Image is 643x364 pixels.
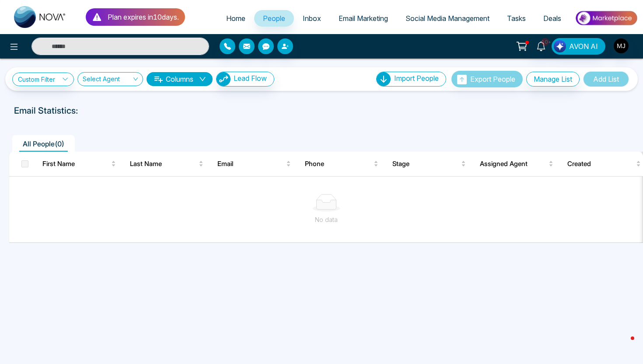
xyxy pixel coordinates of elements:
a: Custom Filter [12,73,74,86]
span: First Name [42,159,109,169]
span: Deals [543,14,561,23]
button: AVON AI [552,38,605,55]
div: No data [16,215,636,225]
span: down [199,76,206,83]
p: Email Statistics: [14,104,78,117]
th: First Name [35,152,123,176]
span: Phone [305,159,372,169]
button: Lead Flow [216,72,274,87]
a: Deals [535,10,570,27]
th: Email [210,152,298,176]
a: People [254,10,294,27]
span: Social Media Management [405,14,489,23]
a: Social Media Management [397,10,498,27]
span: Created [567,159,634,169]
p: Plan expires in 10 day s . [108,12,179,22]
img: Nova CRM Logo [14,6,66,28]
span: 10+ [541,38,549,46]
span: Tasks [507,14,526,23]
span: Last Name [130,159,197,169]
img: User Avatar [614,38,629,53]
a: Inbox [294,10,330,27]
span: Lead Flow [234,74,267,83]
button: Columnsdown [147,72,213,86]
span: Assigned Agent [480,159,547,169]
img: Market-place.gif [574,8,638,28]
span: Inbox [303,14,321,23]
th: Stage [385,152,473,176]
th: Last Name [123,152,210,176]
a: Email Marketing [330,10,397,27]
button: Export People [451,71,523,87]
a: Tasks [498,10,535,27]
img: Lead Flow [217,72,231,86]
a: Home [217,10,254,27]
span: AVON AI [569,41,598,52]
a: 10+ [531,38,552,53]
span: Email [217,159,284,169]
span: Export People [470,75,515,83]
img: Lead Flow [554,40,566,52]
iframe: Intercom live chat [613,334,634,355]
a: Lead FlowLead Flow [213,72,274,87]
span: Stage [392,159,459,169]
th: Phone [298,152,385,176]
span: Email Marketing [339,14,388,23]
th: Assigned Agent [473,152,560,176]
span: All People ( 0 ) [19,139,68,148]
span: Import People [394,74,439,83]
button: Manage List [526,72,580,87]
span: Home [226,14,245,23]
span: People [263,14,285,23]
